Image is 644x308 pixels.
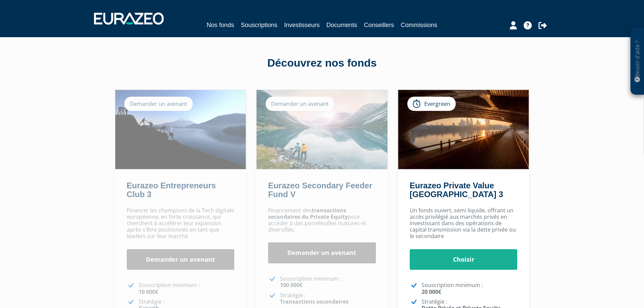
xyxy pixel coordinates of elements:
strong: 20 000€ [422,288,441,295]
strong: 10 000€ [139,288,158,295]
p: Stratégie : [280,292,376,305]
div: Evergreen [407,97,456,111]
img: Eurazeo Secondary Feeder Fund V [257,90,387,169]
a: Eurazeo Private Value [GEOGRAPHIC_DATA] 3 [410,181,503,199]
strong: 100 000€ [280,281,303,289]
p: Financer les champions de la Tech digitale européenne, en forte croissance, qui cherchent à accél... [127,207,235,240]
img: Eurazeo Entrepreneurs Club 3 [115,90,246,169]
a: Demander un avenant [268,242,376,263]
p: Souscription minimum : [139,282,235,295]
a: Nos fonds [207,20,234,31]
p: Souscription minimum : [280,276,376,288]
p: Financement des pour accéder à des portefeuilles matures et diversifiés. [268,207,376,233]
strong: Transactions secondaires [280,298,349,305]
img: 1732889491-logotype_eurazeo_blanc_rvb.png [94,13,164,25]
a: Demander un avenant [127,249,235,270]
img: Eurazeo Private Value Europe 3 [398,90,529,169]
div: Demander un avenant [124,97,193,111]
a: Eurazeo Entrepreneurs Club 3 [127,181,216,199]
strong: transactions secondaires du Private Equity [268,207,348,220]
p: Besoin d'aide ? [634,31,641,92]
a: Souscriptions [241,20,277,30]
a: Choisir [410,249,518,270]
a: Eurazeo Secondary Feeder Fund V [268,181,372,199]
a: Documents [327,20,357,30]
div: Demander un avenant [266,97,334,111]
p: Souscription minimum : [422,282,518,295]
a: Conseillers [364,20,394,30]
a: Investisseurs [284,20,319,30]
div: Découvrez nos fonds [129,55,515,71]
a: Commissions [401,20,437,30]
p: Un fonds ouvert, semi liquide, offrant un accès privilégié aux marchés privés en investissant dan... [410,207,518,240]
